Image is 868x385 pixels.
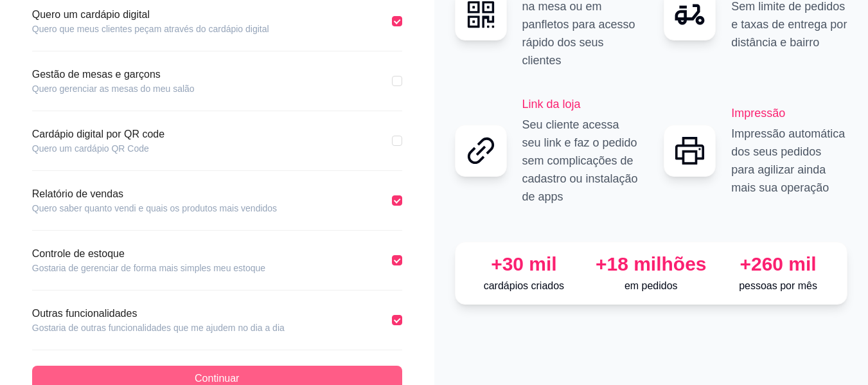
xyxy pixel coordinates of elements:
[32,127,164,142] article: Cardápio digital por QR code
[32,22,269,35] article: Quero que meus clientes peçam através do cardápio digital
[32,262,265,274] article: Gostaria de gerenciar de forma mais simples meu estoque
[32,186,277,202] article: Relatório de vendas
[466,278,583,294] p: cardápios criados
[731,104,847,122] h2: Impressão
[32,67,195,82] article: Gestão de mesas e garçons
[32,202,277,215] article: Quero saber quanto vendi e quais os produtos mais vendidos
[32,7,269,22] article: Quero um cardápio digital
[522,95,639,113] h2: Link da loja
[32,82,195,95] article: Quero gerenciar as mesas do meu salão
[466,253,583,276] div: +30 mil
[522,116,639,206] p: Seu cliente acessa seu link e faz o pedido sem complicações de cadastro ou instalação de apps
[720,253,837,276] div: +260 mil
[32,246,265,262] article: Controle de estoque
[720,278,837,294] p: pessoas por mês
[32,306,285,321] article: Outras funcionalidades
[592,253,709,276] div: +18 milhões
[32,321,285,334] article: Gostaria de outras funcionalidades que me ajudem no dia a dia
[32,142,164,155] article: Quero um cardápio QR Code
[592,278,709,294] p: em pedidos
[731,125,847,197] p: Impressão automática dos seus pedidos para agilizar ainda mais sua operação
